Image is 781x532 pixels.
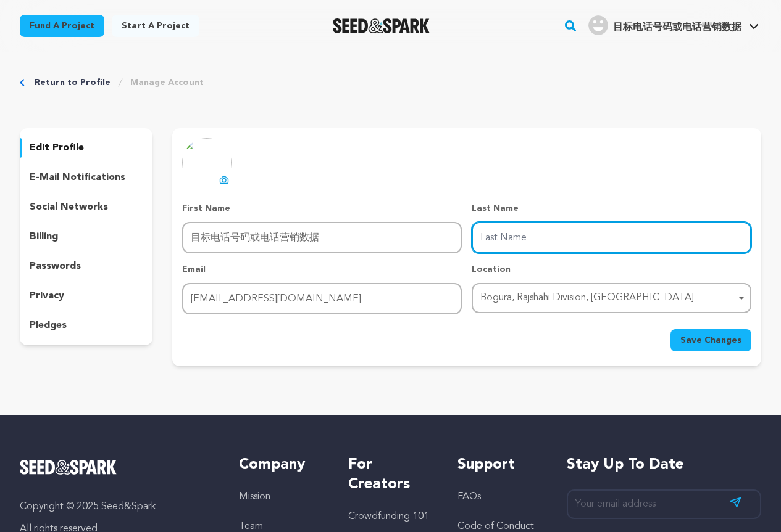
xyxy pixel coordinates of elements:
a: Code of Conduct [457,522,534,531]
div: Breadcrumb [20,76,761,89]
a: Seed&Spark Homepage [333,18,430,33]
div: 目标电话号码或电话营销数据's Profile [588,15,741,35]
button: edit profile [20,138,152,158]
a: Manage Account [130,76,204,89]
p: pledges [30,318,67,333]
input: Your email address [567,489,761,520]
span: Save Changes [680,334,741,346]
h5: For Creators [348,455,433,494]
button: e-mail notifications [20,168,152,187]
button: passwords [20,256,152,276]
p: Last Name [472,202,751,215]
a: FAQs [457,492,481,502]
div: Bogura, Rajshahi Division, [GEOGRAPHIC_DATA] [480,289,735,307]
p: Location [472,263,751,276]
a: Team [239,522,263,531]
img: Seed&Spark Logo [20,460,117,475]
p: e-mail notifications [30,170,125,185]
a: Return to Profile [35,76,111,89]
p: social networks [30,200,108,215]
a: Seed&Spark Homepage [20,460,214,475]
button: billing [20,227,152,247]
h5: Stay up to date [567,455,761,475]
button: Save Changes [670,329,751,351]
p: Email [182,263,462,276]
a: 目标电话号码或电话营销数据's Profile [586,13,761,35]
button: social networks [20,197,152,217]
button: privacy [20,286,152,306]
span: 目标电话号码或电话营销数据's Profile [586,13,761,39]
img: user.png [588,15,608,35]
button: pledges [20,316,152,335]
h5: Company [239,455,324,475]
p: privacy [30,289,64,303]
span: 目标电话号码或电话营销数据 [613,23,741,33]
p: billing [30,229,58,244]
p: passwords [30,259,81,274]
input: Last Name [472,222,751,253]
a: Fund a project [20,15,104,37]
a: Crowdfunding 101 [348,512,429,522]
a: Start a project [112,15,199,37]
a: Mission [239,492,270,502]
h5: Support [457,455,542,475]
p: Copyright © 2025 Seed&Spark [20,499,214,514]
p: First Name [182,202,462,215]
input: First Name [182,222,462,253]
p: edit profile [30,141,84,155]
input: Email [182,283,462,314]
img: Seed&Spark Logo Dark Mode [333,18,430,33]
